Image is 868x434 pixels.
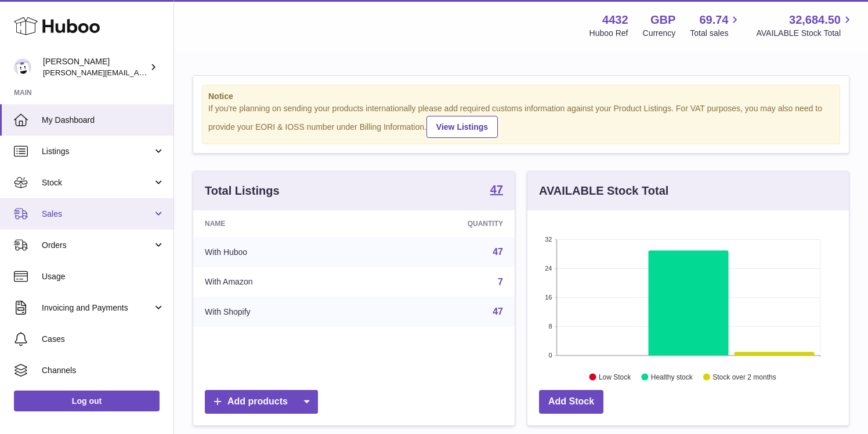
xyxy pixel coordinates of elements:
span: Invoicing and Payments [42,302,153,313]
text: Low Stock [599,373,631,381]
text: 8 [548,323,552,330]
a: View Listings [426,116,498,138]
span: Orders [42,240,153,251]
a: Log out [14,391,160,411]
a: 69.74 Total sales [690,12,742,39]
div: If you're planning on sending your products internationally please add required customs informati... [208,103,834,138]
div: [PERSON_NAME] [43,56,147,78]
strong: 4432 [602,12,628,28]
span: 32,684.50 [789,12,841,28]
td: With Huboo [193,237,369,267]
div: Huboo Ref [589,28,628,39]
span: [PERSON_NAME][EMAIL_ADDRESS][DOMAIN_NAME] [43,68,233,77]
span: Channels [42,365,165,376]
a: Add products [205,390,318,414]
span: 69.74 [699,12,728,28]
div: Currency [643,28,676,39]
strong: 47 [490,184,503,195]
span: Usage [42,271,165,282]
text: Stock over 2 months [713,373,776,381]
strong: Notice [208,91,834,102]
h3: AVAILABLE Stock Total [539,183,668,199]
th: Name [193,210,369,237]
a: Add Stock [539,390,603,414]
a: 47 [493,247,503,257]
img: akhil@amalachai.com [14,59,31,76]
text: 0 [548,352,552,359]
strong: GBP [650,12,675,28]
td: With Shopify [193,297,369,327]
text: 32 [545,236,552,243]
text: 24 [545,265,552,272]
span: My Dashboard [42,115,165,126]
a: 7 [498,277,503,287]
span: Cases [42,334,165,345]
span: Stock [42,177,153,188]
a: 32,684.50 AVAILABLE Stock Total [756,12,854,39]
span: Sales [42,209,153,220]
span: Total sales [690,28,742,39]
a: 47 [490,184,503,198]
td: With Amazon [193,267,369,297]
text: Healthy stock [651,373,693,381]
span: AVAILABLE Stock Total [756,28,854,39]
a: 47 [493,307,503,316]
h3: Total Listings [205,183,280,199]
text: 16 [545,294,552,301]
span: Listings [42,146,153,157]
th: Quantity [369,210,515,237]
